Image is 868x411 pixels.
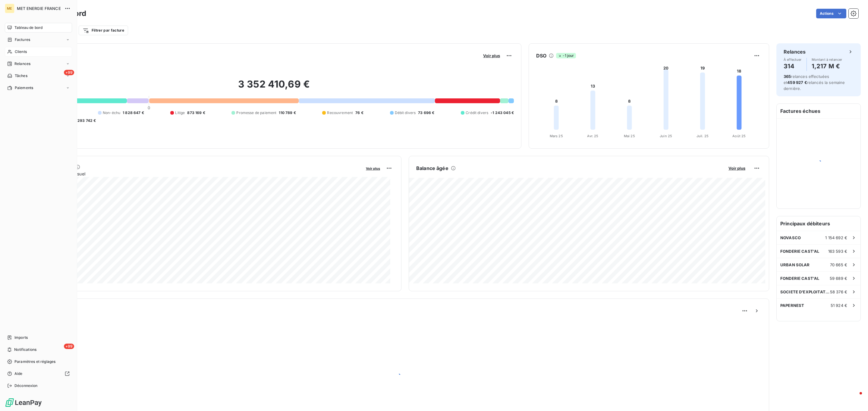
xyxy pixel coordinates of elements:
[780,235,801,240] span: NOVASCO
[5,59,72,69] a: Relances
[536,52,546,59] h6: DSO
[466,110,488,116] span: Crédit divers
[777,104,860,118] h6: Factures échues
[784,58,802,61] span: À effectuer
[5,398,42,407] img: Logo LeanPay
[780,249,819,254] span: FONDERIE CAST'AL
[187,110,205,116] span: 873 169 €
[5,83,72,93] a: Paiements
[5,47,72,57] a: Clients
[816,9,846,18] button: Actions
[491,110,514,116] span: -1 243 045 €
[812,61,842,71] h4: 1,217 M €
[5,4,14,13] div: ME
[15,49,27,54] span: Clients
[355,110,363,116] span: 76 €
[14,371,23,376] span: Aide
[825,235,847,240] span: 1 154 692 €
[364,165,382,171] button: Voir plus
[395,110,416,116] span: Débit divers
[15,73,27,79] span: Tâches
[624,134,635,138] tspan: Mai 25
[830,276,847,281] span: 59 689 €
[64,70,74,75] span: +99
[5,369,72,379] a: Aide
[5,357,72,366] a: Paramètres et réglages
[780,303,804,308] span: PAPERNEST
[123,110,144,116] span: 1 828 647 €
[728,166,745,171] span: Voir plus
[34,171,362,177] span: Chiffre d'affaires mensuel
[416,165,448,172] h6: Balance âgée
[14,61,30,66] span: Relances
[550,134,563,138] tspan: Mars 25
[366,166,380,171] span: Voir plus
[14,25,42,30] span: Tableau de bord
[780,276,819,281] span: FONDERIE CAST'AL
[17,6,61,11] span: MET ENERGIE FRANCE
[14,347,36,352] span: Notifications
[76,118,96,123] span: -293 742 €
[660,134,672,138] tspan: Juin 25
[5,35,72,45] a: Factures
[103,110,120,116] span: Non-échu
[236,110,276,116] span: Promesse de paiement
[327,110,353,116] span: Recouvrement
[812,58,842,61] span: Montant à relancer
[64,344,74,349] span: +99
[14,359,55,364] span: Paramètres et réglages
[79,26,128,35] button: Filtrer par facture
[5,71,72,81] a: +99Tâches
[830,289,847,294] span: 58 376 €
[784,74,845,91] span: relances effectuées et relancés la semaine dernière.
[148,105,150,110] span: 0
[784,48,806,55] h6: Relances
[727,165,747,171] button: Voir plus
[175,110,185,116] span: Litige
[483,53,500,58] span: Voir plus
[777,216,860,231] h6: Principaux débiteurs
[5,23,72,32] a: Tableau de bord
[15,37,30,42] span: Factures
[481,53,502,58] button: Voir plus
[34,78,514,96] h2: 3 352 410,69 €
[556,53,576,58] span: -1 jour
[828,249,847,254] span: 163 593 €
[784,61,802,71] h4: 314
[5,333,72,342] a: Imports
[831,303,847,308] span: 51 924 €
[780,289,830,294] span: SOCIETE D'EXPLOITATION DES MARCHES COMMUNAUX
[14,335,28,340] span: Imports
[418,110,434,116] span: 73 696 €
[587,134,598,138] tspan: Avr. 25
[732,134,746,138] tspan: Août 25
[279,110,296,116] span: 110 789 €
[15,85,33,91] span: Paiements
[784,74,791,79] span: 365
[787,80,807,85] span: 459 927 €
[697,134,709,138] tspan: Juil. 25
[848,391,862,405] iframe: Intercom live chat
[14,383,38,388] span: Déconnexion
[830,262,847,267] span: 70 665 €
[780,262,810,267] span: URBAN SOLAR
